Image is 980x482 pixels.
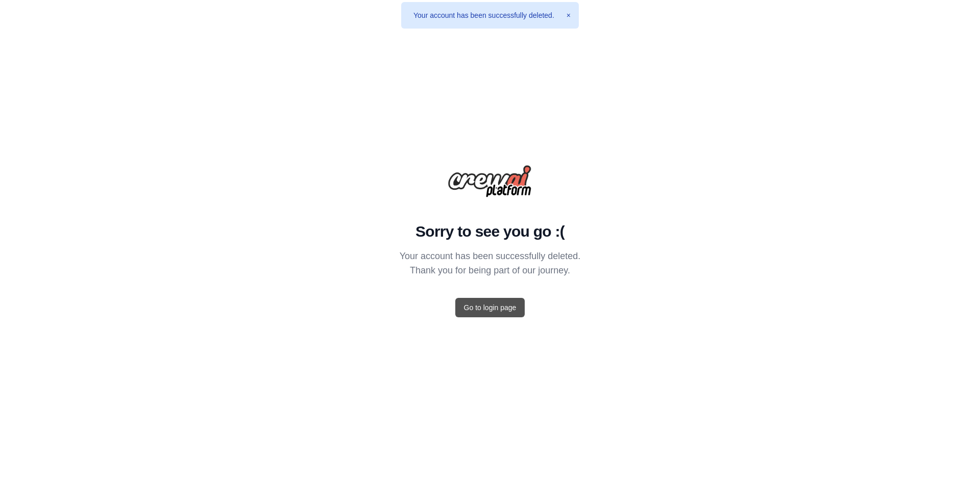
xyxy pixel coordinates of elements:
[455,298,525,317] a: Go to login page
[409,6,558,24] p: Your account has been successfully deleted.
[400,222,581,241] h1: Sorry to see you go :(
[400,263,581,277] p: Thank you for being part of our journey.
[448,165,532,197] img: Logo
[567,10,571,20] button: ×
[400,249,581,263] p: Your account has been successfully deleted.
